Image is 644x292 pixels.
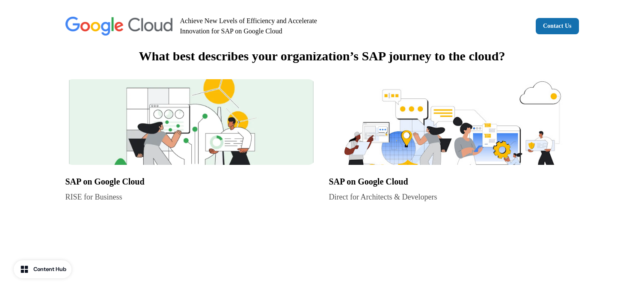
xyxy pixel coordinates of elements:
[65,46,579,66] p: What best describes your organization’s SAP journey to the cloud?
[536,18,579,34] a: Contact Us
[180,16,331,36] p: Achieve New Levels of Efficiency and Accelerate Innovation for SAP on Google Cloud
[329,175,579,188] p: SAP on Google Cloud
[33,265,66,274] div: Content Hub
[14,260,71,278] button: Content Hub
[329,191,579,203] p: Direct for Architects & Developers
[65,191,315,203] p: RISE for Business
[65,175,315,188] p: SAP on Google Cloud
